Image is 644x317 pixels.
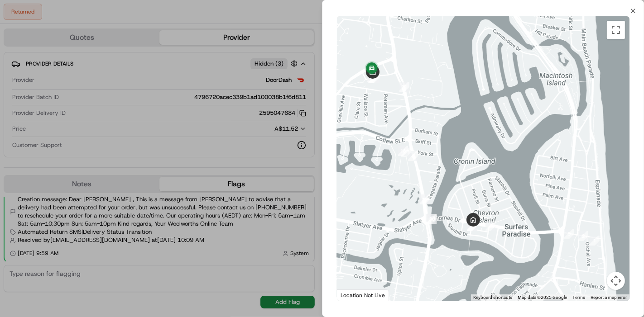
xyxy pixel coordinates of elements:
[420,194,430,204] div: 12
[426,214,436,224] div: 5
[368,73,378,83] div: 8
[564,229,574,239] div: 3
[367,72,377,82] div: 9
[427,214,437,224] div: 16
[591,295,627,300] a: Report a map error
[339,289,369,301] img: Google
[590,236,600,246] div: 1
[369,73,379,83] div: 19
[467,221,477,231] div: 15
[408,151,418,161] div: 6
[337,289,389,301] div: Location Not Live
[518,295,567,300] span: Map data ©2025 Google
[578,231,588,241] div: 2
[485,221,495,231] div: 4
[607,21,625,39] button: Toggle fullscreen view
[401,147,411,157] div: 17
[473,294,512,301] button: Keyboard shortcuts
[398,146,408,156] div: 18
[339,289,369,301] a: Open this area in Google Maps (opens a new window)
[572,295,585,300] a: Terms (opens in new tab)
[399,82,409,92] div: 11
[607,272,625,290] button: Map camera controls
